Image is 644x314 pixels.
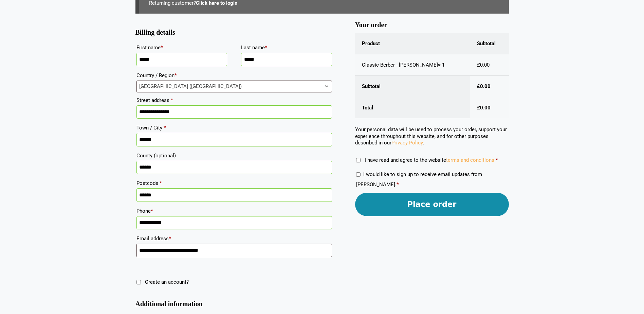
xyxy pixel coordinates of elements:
label: Country / Region [136,70,332,81]
button: Place order [355,193,509,216]
label: Email address [136,233,332,244]
th: Subtotal [355,76,471,97]
bdi: 0.00 [477,105,491,111]
span: United Kingdom (UK) [137,81,332,92]
span: I have read and agree to the website [365,157,494,163]
label: Town / City [136,123,332,133]
h3: Billing details [135,31,333,34]
label: Postcode [136,178,332,188]
bdi: 0.00 [477,83,491,89]
span: (optional) [154,153,176,159]
span: £ [477,105,480,111]
abbr: required [496,157,498,163]
bdi: 0.00 [477,62,490,68]
label: Last name [241,42,332,53]
strong: × 1 [438,62,445,68]
span: £ [477,62,480,68]
th: Product [355,33,471,54]
label: Phone [136,206,332,216]
label: County [136,151,332,161]
th: Total [355,97,471,119]
span: £ [477,83,480,89]
h3: Additional information [135,303,333,306]
label: I would like to sign up to receive email updates from [PERSON_NAME]. [356,171,482,188]
p: Your personal data will be used to process your order, support your experience throughout this we... [355,126,509,146]
label: First name [136,42,227,53]
input: I have read and agree to the websiteterms and conditions * [356,158,361,162]
a: terms and conditions [446,157,494,163]
span: Country / Region [136,81,332,92]
th: Subtotal [470,33,509,54]
label: Street address [136,95,332,105]
a: Privacy Policy [391,140,423,146]
h3: Your order [355,24,509,27]
td: Classic Berber - [PERSON_NAME] [355,54,471,76]
input: Create an account? [136,280,141,284]
span: Create an account? [145,279,189,285]
input: I would like to sign up to receive email updates from [PERSON_NAME]. [356,172,361,177]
